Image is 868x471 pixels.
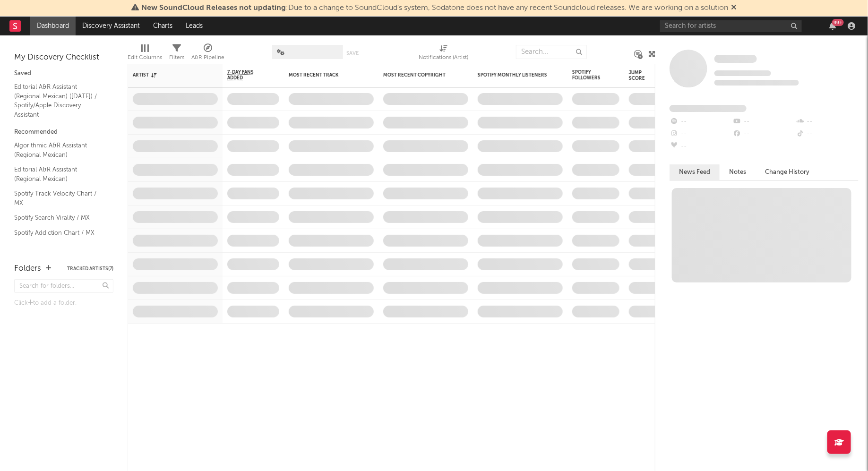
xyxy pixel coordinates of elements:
[141,4,286,12] span: New SoundCloud Releases not updating
[14,68,113,79] div: Saved
[30,17,76,35] a: Dashboard
[14,82,104,120] a: Editorial A&R Assistant (Regional Mexican) ([DATE]) / Spotify/Apple Discovery Assistant
[660,20,802,32] input: Search for artists
[731,4,737,12] span: Dismiss
[670,105,747,112] span: Fans Added by Platform
[419,52,469,63] div: Notifications (Artist)
[516,45,587,59] input: Search...
[670,164,720,180] button: News Feed
[714,80,799,86] span: 0 fans last week
[133,72,204,78] div: Artist
[796,116,859,128] div: --
[419,40,469,68] div: Notifications (Artist)
[796,128,859,140] div: --
[670,128,732,140] div: --
[383,72,454,78] div: Most Recent Copyright
[14,298,113,309] div: Click to add a folder.
[191,52,224,63] div: A&R Pipeline
[832,19,844,26] div: 99 +
[146,17,179,35] a: Charts
[756,164,819,180] button: Change History
[76,17,146,35] a: Discovery Assistant
[14,263,41,274] div: Folders
[714,70,771,76] span: Tracking Since: [DATE]
[14,127,113,138] div: Recommended
[179,17,209,35] a: Leads
[141,4,728,12] span: : Due to a change to SoundCloud's system, Sodatone does not have any recent Soundcloud releases. ...
[14,213,104,223] a: Spotify Search Virality / MX
[572,69,605,81] div: Spotify Followers
[670,116,732,128] div: --
[629,70,653,81] div: Jump Score
[14,52,113,63] div: My Discovery Checklist
[720,164,756,180] button: Notes
[191,40,224,68] div: A&R Pipeline
[670,140,732,153] div: --
[289,72,360,78] div: Most Recent Track
[14,279,113,293] input: Search for folders...
[478,72,549,78] div: Spotify Monthly Listeners
[14,140,104,160] a: Algorithmic A&R Assistant (Regional Mexican)
[128,52,162,63] div: Edit Columns
[67,266,113,271] button: Tracked Artists(7)
[714,54,757,64] a: Some Artist
[346,51,359,56] button: Save
[227,69,265,81] span: 7-Day Fans Added
[169,52,184,63] div: Filters
[14,228,104,238] a: Spotify Addiction Chart / MX
[14,164,104,184] a: Editorial A&R Assistant (Regional Mexican)
[732,116,795,128] div: --
[169,40,184,68] div: Filters
[829,22,836,30] button: 99+
[732,128,795,140] div: --
[128,40,162,68] div: Edit Columns
[14,188,104,208] a: Spotify Track Velocity Chart / MX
